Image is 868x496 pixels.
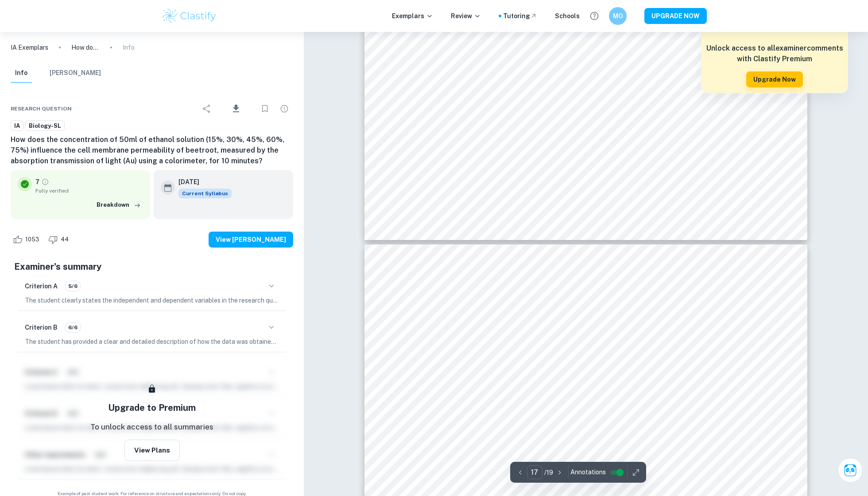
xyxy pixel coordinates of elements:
[11,134,293,166] h6: How does the concentration of 50ml of ethanol solution (15%, 30%, 45%, 60%, 75%) influence the ce...
[94,198,143,212] button: Breakdown
[26,122,64,130] span: Biology-SL
[209,232,293,248] button: View [PERSON_NAME]
[644,8,707,24] button: UPGRADE NOW
[46,232,74,247] div: Dislike
[11,120,23,131] a: IA
[11,63,32,83] button: Info
[71,43,100,52] p: How does the concentration of 50ml of ethanol solution (15%, 30%, 45%, 60%, 75%) influence the ce...
[746,71,803,87] button: Upgrade Now
[25,295,279,305] p: The student clearly states the independent and dependent variables in the research question, incl...
[11,122,23,130] span: IA
[178,177,225,187] h6: [DATE]
[25,323,58,332] h6: Criterion B
[41,178,49,186] a: Grade fully verified
[25,337,279,346] p: The student has provided a clear and detailed description of how the data was obtained and proces...
[50,63,101,83] button: [PERSON_NAME]
[11,105,72,113] span: Research question
[570,468,606,477] span: Annotations
[451,11,481,21] p: Review
[256,100,274,118] div: Bookmark
[217,97,254,120] div: Download
[11,43,48,52] a: IA Exemplars
[587,8,602,24] button: Help and Feedback
[124,440,180,461] button: View Plans
[35,177,39,187] p: 7
[178,189,232,198] div: This exemplar is based on the current syllabus. Feel free to refer to it for inspiration/ideas wh...
[90,421,213,433] p: To unlock access to all summaries
[123,43,135,52] p: Info
[613,11,623,21] h6: MO
[838,458,863,483] button: Ask Clai
[25,120,65,131] a: Biology-SL
[11,232,44,247] div: Like
[108,401,196,414] h5: Upgrade to Premium
[35,187,143,195] span: Fully verified
[706,43,843,64] h6: Unlock access to all examiner comments with Clastify Premium
[14,260,290,273] h5: Examiner's summary
[65,282,81,290] span: 5/6
[161,7,217,25] img: Clastify logo
[609,7,627,25] button: MO
[25,281,58,291] h6: Criterion A
[56,235,74,244] span: 44
[178,189,232,198] span: Current Syllabus
[555,11,580,21] a: Schools
[275,100,293,118] div: Report issue
[20,235,44,244] span: 1053
[65,323,81,331] span: 6/6
[392,11,433,21] p: Exemplars
[503,11,537,21] a: Tutoring
[198,100,216,118] div: Share
[544,468,553,477] p: / 19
